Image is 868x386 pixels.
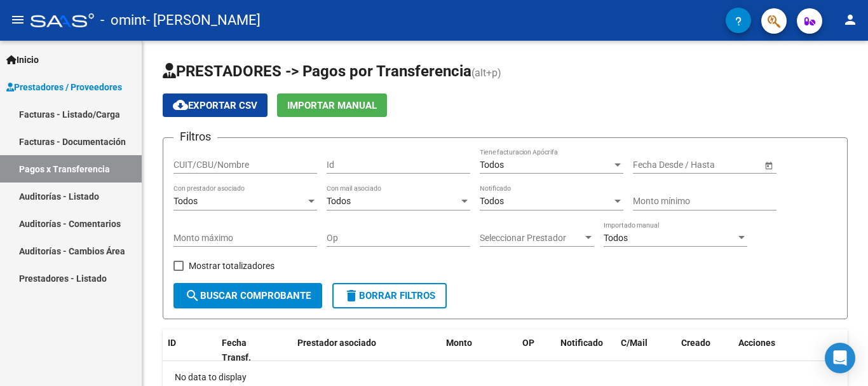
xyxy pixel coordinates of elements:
span: Todos [480,160,504,170]
span: Creado [681,338,710,348]
datatable-header-cell: Creado [676,329,733,371]
input: Fecha inicio [633,160,679,170]
datatable-header-cell: Fecha Transf. [217,329,274,371]
span: Todos [480,196,504,206]
span: - omint [100,6,146,34]
span: Importar Manual [287,100,377,111]
span: Prestadores / Proveedores [6,80,122,94]
button: Borrar Filtros [332,283,447,308]
span: (alt+p) [471,67,501,79]
datatable-header-cell: Acciones [733,329,848,371]
mat-icon: cloud_download [173,97,188,113]
datatable-header-cell: C/Mail [616,329,676,371]
span: Exportar CSV [173,100,257,111]
span: Todos [604,233,628,243]
div: Open Intercom Messenger [825,343,855,373]
datatable-header-cell: Monto [441,329,517,371]
span: ID [168,338,176,348]
button: Open calendar [762,158,775,172]
button: Importar Manual [277,93,387,117]
span: Monto [446,338,472,348]
span: Seleccionar Prestador [480,233,583,244]
span: - [PERSON_NAME] [146,6,261,34]
datatable-header-cell: OP [517,329,555,371]
button: Exportar CSV [163,93,268,117]
span: Fecha Transf. [222,338,251,362]
datatable-header-cell: ID [163,329,217,371]
mat-icon: person [843,12,858,27]
span: Prestador asociado [297,338,376,348]
span: Acciones [738,338,775,348]
button: Buscar Comprobante [173,283,322,308]
datatable-header-cell: Notificado [555,329,616,371]
span: Notificado [560,338,603,348]
input: Fecha fin [690,160,752,170]
span: OP [522,338,534,348]
span: Mostrar totalizadores [189,258,275,273]
span: Todos [327,196,351,206]
span: Todos [173,196,198,206]
mat-icon: search [185,288,200,303]
span: PRESTADORES -> Pagos por Transferencia [163,62,471,80]
mat-icon: delete [344,288,359,303]
span: Borrar Filtros [344,290,435,301]
span: Inicio [6,53,39,67]
datatable-header-cell: Prestador asociado [292,329,441,371]
span: C/Mail [621,338,648,348]
span: Buscar Comprobante [185,290,311,301]
mat-icon: menu [10,12,25,27]
h3: Filtros [173,128,217,146]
